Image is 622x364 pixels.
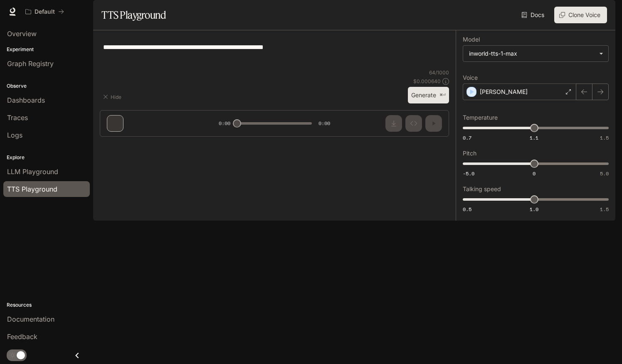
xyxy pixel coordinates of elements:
p: Temperature [463,115,498,121]
span: 1.1 [530,134,538,141]
div: inworld-tts-1-max [463,46,608,61]
span: 1.5 [600,206,609,213]
p: Default [35,8,55,15]
button: Generate⌘⏎ [408,87,449,104]
p: Voice [463,75,478,81]
p: $ 0.000640 [413,78,441,85]
p: Pitch [463,150,476,156]
p: [PERSON_NAME] [480,88,528,96]
span: 1.5 [600,134,609,141]
span: 5.0 [600,170,609,177]
p: ⌘⏎ [439,93,446,98]
h1: TTS Playground [101,7,166,23]
div: inworld-tts-1-max [469,49,595,58]
span: 1.0 [530,206,538,213]
p: Talking speed [463,186,501,192]
button: Hide [100,90,126,103]
span: 0 [533,170,536,177]
span: -5.0 [463,170,474,177]
span: 0.5 [463,206,471,213]
button: All workspaces [22,3,68,20]
span: 0.7 [463,134,471,141]
p: 64 / 1000 [429,69,449,76]
p: Model [463,37,480,42]
button: Clone Voice [554,7,607,23]
a: Docs [520,7,548,23]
